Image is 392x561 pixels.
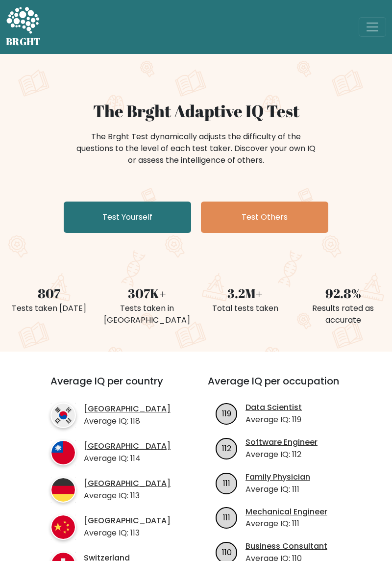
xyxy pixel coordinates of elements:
a: BRGHT [6,4,41,50]
a: [GEOGRAPHIC_DATA] [84,404,171,414]
a: Test Yourself [64,202,191,233]
div: 92.8% [300,284,386,303]
p: Average IQ: 114 [84,453,171,464]
text: 111 [223,512,230,523]
div: The Brght Test dynamically adjusts the difficulty of the questions to the level of each test take... [73,131,318,166]
p: Average IQ: 113 [84,490,171,502]
p: Average IQ: 119 [245,414,302,426]
div: Total tests taken [202,303,288,314]
h1: The Brght Adaptive IQ Test [6,101,386,121]
p: Average IQ: 113 [84,527,171,539]
div: Tests taken [DATE] [6,303,92,314]
h3: Average IQ per occupation [208,375,353,399]
img: country [50,514,76,540]
img: country [50,440,76,465]
p: Average IQ: 111 [245,518,327,530]
text: 119 [222,408,231,419]
text: 112 [222,443,231,454]
a: Business Consultant [245,541,327,552]
h3: Average IQ per country [50,375,172,399]
text: 110 [222,547,232,558]
div: Tests taken in [GEOGRAPHIC_DATA] [104,303,190,326]
div: 807 [6,284,92,303]
img: country [50,477,76,503]
a: [GEOGRAPHIC_DATA] [84,479,171,489]
a: [GEOGRAPHIC_DATA] [84,516,171,526]
a: [GEOGRAPHIC_DATA] [84,441,171,452]
p: Average IQ: 112 [245,449,318,460]
a: Test Others [201,202,328,233]
img: country [50,403,76,428]
text: 111 [223,478,230,489]
a: Data Scientist [245,403,302,413]
a: Mechanical Engineer [245,507,327,517]
a: Software Engineer [245,437,318,448]
button: Toggle navigation [359,17,386,37]
div: 3.2M+ [202,284,288,303]
p: Average IQ: 118 [84,415,171,427]
a: Family Physician [245,472,310,483]
p: Average IQ: 111 [245,484,310,495]
div: Results rated as accurate [300,303,386,326]
div: 307K+ [104,284,190,303]
h5: BRGHT [6,36,41,48]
